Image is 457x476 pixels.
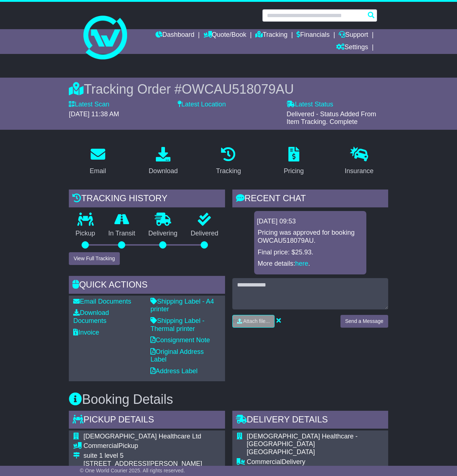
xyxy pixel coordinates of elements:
a: Insurance [340,144,378,179]
label: Latest Scan [69,101,109,109]
span: Commercial [247,458,282,465]
a: Email Documents [73,298,131,305]
a: Shipping Label - A4 printer [150,298,214,313]
div: Download [149,166,178,176]
a: Download [144,144,182,179]
h3: Booking Details [69,392,388,407]
span: Delivered - Status Added From Item Tracking. Complete [287,110,376,126]
a: Quote/Book [204,29,247,42]
div: [STREET_ADDRESS][PERSON_NAME] [83,460,220,468]
span: © One World Courier 2025. All rights reserved. [80,468,185,473]
div: Email [90,166,106,176]
a: Pricing [279,144,308,179]
p: Delivered [184,230,225,238]
a: Invoice [73,329,99,336]
span: [DATE] 11:38 AM [69,110,119,118]
a: Dashboard [155,29,194,42]
button: Send a Message [340,315,388,328]
label: Latest Status [287,101,333,109]
div: Pickup [83,442,220,450]
p: Pickup [69,230,102,238]
a: Original Address Label [150,348,204,363]
div: Quick Actions [69,276,225,296]
p: In Transit [102,230,142,238]
p: Delivering [142,230,184,238]
div: [DATE] 09:53 [257,218,363,226]
div: Tracking [216,166,241,176]
div: Pricing [284,166,304,176]
div: Insurance [345,166,374,176]
p: Pricing was approved for booking OWCAU518079AU. [258,229,363,245]
a: Tracking [211,144,245,179]
div: Delivery Details [232,411,388,430]
div: suite 1 level 5 [83,452,220,460]
span: OWCAU518079AU [182,82,294,97]
a: Settings [336,42,368,54]
span: [DEMOGRAPHIC_DATA] Healthcare Ltd [83,433,201,440]
a: Email [85,144,111,179]
a: Consignment Note [150,336,210,344]
a: Download Documents [73,309,109,324]
a: here [295,260,308,267]
button: View Full Tracking [69,252,119,265]
a: Address Label [150,367,197,375]
a: Support [339,29,368,42]
div: Pickup Details [69,411,225,430]
p: Final price: $25.93. [258,249,363,257]
p: More details: . [258,260,363,268]
label: Latest Location [178,101,226,109]
a: Financials [296,29,330,42]
div: Tracking history [69,190,225,209]
div: Tracking Order # [69,81,388,97]
span: [DEMOGRAPHIC_DATA] Healthcare - [GEOGRAPHIC_DATA] [GEOGRAPHIC_DATA] [247,433,358,456]
span: Commercial [83,442,118,449]
div: RECENT CHAT [232,190,388,209]
div: Delivery [247,458,384,466]
a: Tracking [255,29,287,42]
a: Shipping Label - Thermal printer [150,317,204,332]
